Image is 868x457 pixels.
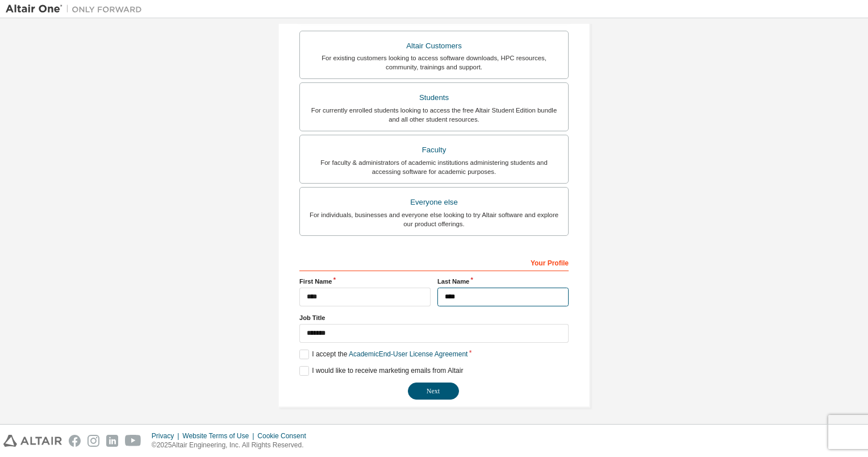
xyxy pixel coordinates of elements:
a: Academic End-User License Agreement [349,350,468,358]
div: For individuals, businesses and everyone else looking to try Altair software and explore our prod... [307,210,561,228]
div: For currently enrolled students looking to access the free Altair Student Edition bundle and all ... [307,106,561,124]
div: Privacy [152,431,182,441]
label: Last Name [437,277,569,286]
label: I accept the [299,350,468,359]
div: Website Terms of Use [182,431,257,441]
label: I would like to receive marketing emails from Altair [299,366,463,376]
img: instagram.svg [87,435,99,447]
label: First Name [299,277,431,286]
button: Next [408,383,459,400]
img: Altair One [6,3,148,15]
img: youtube.svg [125,435,141,447]
img: facebook.svg [69,435,81,447]
img: altair_logo.svg [3,435,62,447]
label: Job Title [299,313,569,322]
div: For faculty & administrators of academic institutions administering students and accessing softwa... [307,158,561,176]
div: Cookie Consent [257,431,312,441]
div: Students [307,90,561,106]
div: Your Profile [299,253,569,271]
div: Faculty [307,142,561,158]
img: linkedin.svg [106,435,118,447]
p: © 2025 Altair Engineering, Inc. All Rights Reserved. [152,441,313,450]
div: For existing customers looking to access software downloads, HPC resources, community, trainings ... [307,53,561,72]
div: Everyone else [307,194,561,210]
div: Altair Customers [307,38,561,54]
